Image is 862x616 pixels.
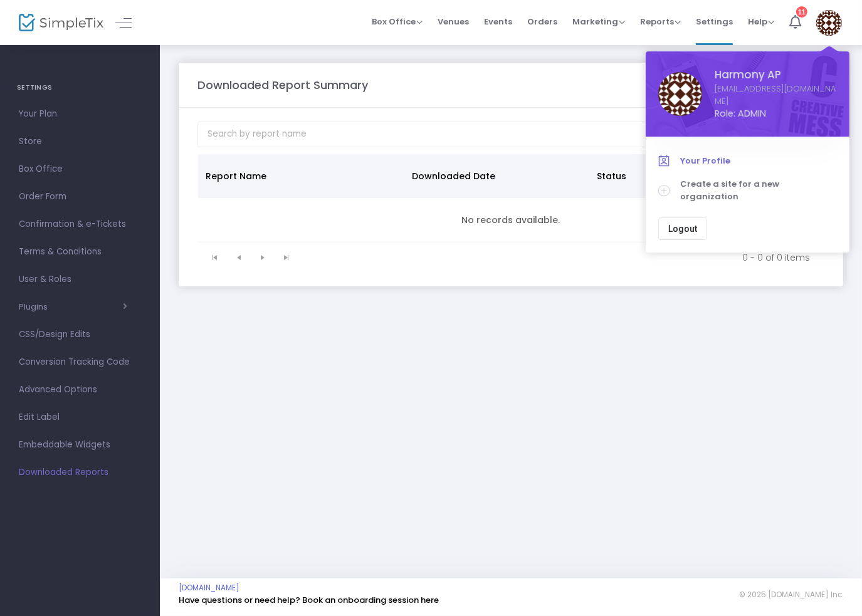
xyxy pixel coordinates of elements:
[19,354,141,370] span: Conversion Tracking Code
[796,6,807,18] div: 11
[658,172,837,208] a: Create a site for a new organization
[198,154,824,243] div: Data table
[198,154,404,198] th: Report Name
[198,198,824,243] td: No records available.
[680,155,837,167] span: Your Profile
[19,464,141,481] span: Downloaded Reports
[680,178,837,202] span: Create a site for a new organization
[438,6,469,38] span: Venues
[372,16,423,28] span: Box Office
[748,16,774,28] span: Help
[179,594,439,606] a: Have questions or need help? Book an onboarding session here
[696,6,733,38] span: Settings
[572,16,625,28] span: Marketing
[19,271,141,288] span: User & Roles
[19,216,141,232] span: Confirmation & e-Tickets
[668,224,697,234] span: Logout
[197,76,368,93] m-panel-title: Downloaded Report Summary
[19,382,141,398] span: Advanced Options
[307,251,810,264] kendo-pager-info: 0 - 0 of 0 items
[404,154,590,198] th: Downloaded Date
[19,409,141,425] span: Edit Label
[739,590,843,600] span: © 2025 [DOMAIN_NAME] Inc.
[179,583,239,593] a: [DOMAIN_NAME]
[527,6,557,38] span: Orders
[658,217,707,240] button: Logout
[484,6,512,38] span: Events
[197,122,824,147] input: Search by report name
[19,133,141,150] span: Store
[19,189,141,205] span: Order Form
[715,107,837,120] span: Role: ADMIN
[19,326,141,343] span: CSS/Design Edits
[17,75,143,100] h4: SETTINGS
[715,83,837,107] a: [EMAIL_ADDRESS][DOMAIN_NAME]
[589,154,713,198] th: Status
[19,437,141,453] span: Embeddable Widgets
[640,16,681,28] span: Reports
[715,67,837,83] span: Harmony AP
[19,106,141,122] span: Your Plan
[19,302,127,312] button: Plugins
[19,244,141,260] span: Terms & Conditions
[658,149,837,173] a: Your Profile
[19,161,141,177] span: Box Office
